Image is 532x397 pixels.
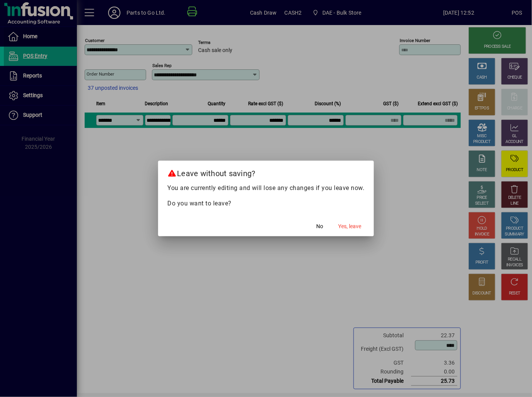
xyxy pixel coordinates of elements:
p: Do you want to leave? [167,199,365,208]
p: You are currently editing and will lose any changes if you leave now. [167,183,365,193]
h2: Leave without saving? [158,161,374,183]
span: No [317,222,324,230]
button: No [308,219,332,233]
button: Yes, leave [335,219,365,233]
span: Yes, leave [339,222,362,230]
